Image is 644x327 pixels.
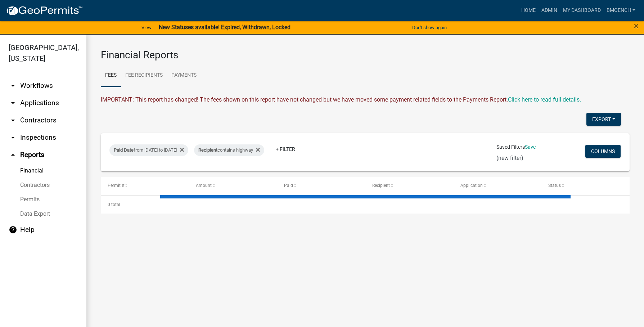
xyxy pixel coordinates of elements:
a: Payments [167,64,201,87]
a: bmoench [604,4,638,17]
i: help [9,225,17,234]
datatable-header-cell: Status [541,177,630,194]
i: arrow_drop_down [9,99,17,107]
button: Close [634,22,639,30]
a: Save [525,144,536,150]
a: Home [518,4,539,17]
datatable-header-cell: Amount [189,177,277,194]
span: Paid [284,183,293,188]
datatable-header-cell: Permit # [101,177,189,194]
span: Recipient [198,147,217,153]
a: View [139,22,154,33]
i: arrow_drop_down [9,81,17,90]
span: × [634,21,639,31]
span: Application [460,183,483,188]
datatable-header-cell: Application [453,177,541,194]
i: arrow_drop_down [9,133,17,142]
span: Paid Date [114,147,134,153]
span: Saved Filters [496,143,525,151]
a: + Filter [270,143,301,156]
span: Status [548,183,561,188]
button: Columns [585,145,621,158]
i: arrow_drop_down [9,116,17,125]
div: IMPORTANT: This report has changed! The fees shown on this report have not changed but we have mo... [101,95,630,104]
a: Click here to read full details. [508,96,581,103]
div: 0 total [101,196,630,214]
datatable-header-cell: Paid [277,177,365,194]
span: Permit # [108,183,124,188]
h3: Financial Reports [101,49,630,61]
span: Recipient [372,183,390,188]
i: arrow_drop_up [9,151,17,159]
a: Fee Recipients [121,64,167,87]
a: My Dashboard [560,4,604,17]
datatable-header-cell: Recipient [365,177,453,194]
button: Export [586,113,621,126]
span: Amount [196,183,212,188]
a: Admin [539,4,560,17]
div: from [DATE] to [DATE] [109,144,188,156]
strong: New Statuses available! Expired, Withdrawn, Locked [159,24,291,31]
div: contains highway [194,144,264,156]
button: Don't show again [409,22,450,33]
a: Fees [101,64,121,87]
wm-modal-confirm: Upcoming Changes to Daily Fees Report [508,96,581,103]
